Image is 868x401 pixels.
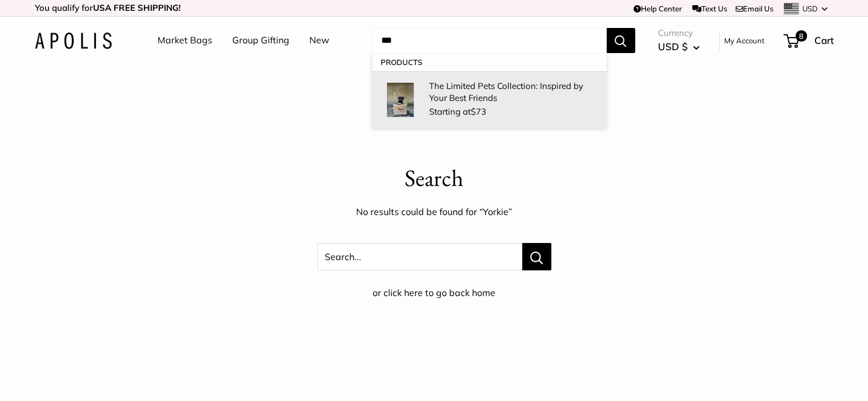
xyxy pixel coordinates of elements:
button: USD $ [658,38,700,56]
span: Cart [814,34,834,46]
a: My Account [724,34,765,47]
a: Email Us [736,4,773,13]
span: 8 [795,30,806,42]
a: Market Bags [158,32,212,49]
span: Currency [658,25,700,41]
img: Apolis [35,33,112,49]
span: USD [802,4,818,13]
p: Products [372,53,607,71]
p: Search [35,161,834,195]
span: USD $ [658,40,688,52]
p: The Limited Pets Collection: Inspired by Your Best Friends [429,80,595,104]
p: No results could be found for “Yorkie” [35,204,834,221]
span: Starting at [429,106,486,117]
span: $73 [471,106,486,117]
a: The Limited Pets Collection: Inspired by Your Best Friends The Limited Pets Collection: Inspired ... [372,71,607,128]
input: Search... [372,28,607,53]
a: Text Us [692,4,727,13]
a: Help Center [633,4,682,13]
img: The Limited Pets Collection: Inspired by Your Best Friends [383,83,418,117]
strong: USA FREE SHIPPING! [93,2,181,13]
a: 8 Cart [785,31,834,50]
button: Search [607,28,635,53]
a: New [309,32,329,49]
a: Group Gifting [232,32,289,49]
